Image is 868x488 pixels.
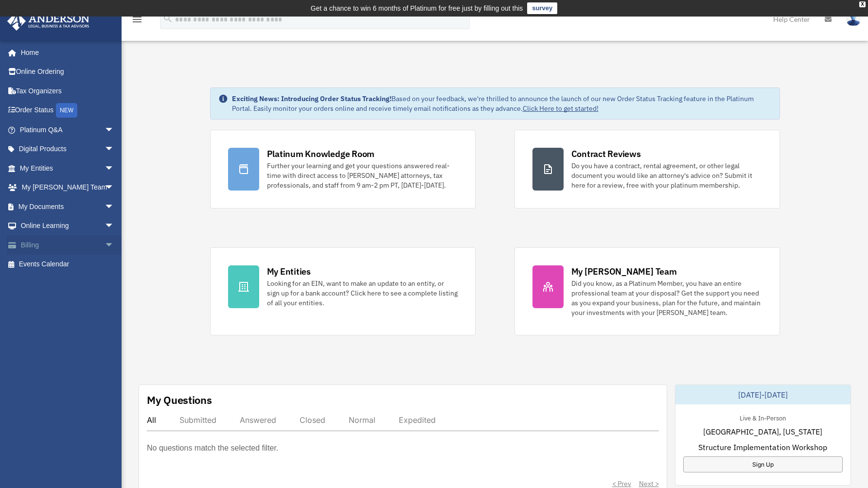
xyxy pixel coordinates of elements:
[571,265,677,278] div: My [PERSON_NAME] Team
[523,104,599,113] a: Click Here to get started!
[527,2,557,14] a: survey
[675,385,850,404] div: [DATE]-[DATE]
[859,1,866,7] div: close
[514,130,780,209] a: Contract Reviews Do you have a contract, rental agreement, or other legal document you would like...
[311,2,523,14] div: Get a chance to win 6 months of Platinum for free just by filling out this
[7,81,129,101] a: Tax Organizers
[131,14,143,25] i: menu
[846,12,861,26] img: User Pic
[147,441,278,455] p: No questions match the selected filter.
[703,426,822,437] span: [GEOGRAPHIC_DATA], [US_STATE]
[147,393,212,407] div: My Questions
[7,62,129,82] a: Online Ordering
[7,178,129,197] a: My [PERSON_NAME] Teamarrow_drop_down
[267,265,311,278] div: My Entities
[7,101,129,121] a: Order StatusNEW
[300,415,325,425] div: Closed
[698,441,827,453] span: Structure Implementation Workshop
[131,17,143,25] a: menu
[162,13,173,24] i: search
[571,161,762,190] div: Do you have a contract, rental agreement, or other legal document you would like an attorney's ad...
[240,415,276,425] div: Answered
[210,247,476,335] a: My Entities Looking for an EIN, want to make an update to an entity, or sign up for a bank accoun...
[105,158,124,178] span: arrow_drop_down
[105,139,124,159] span: arrow_drop_down
[232,94,772,113] div: Based on your feedback, we're thrilled to announce the launch of our new Order Status Tracking fe...
[105,197,124,217] span: arrow_drop_down
[267,148,375,160] div: Platinum Knowledge Room
[514,247,780,335] a: My [PERSON_NAME] Team Did you know, as a Platinum Member, you have an entire professional team at...
[4,12,92,31] img: Anderson Advisors Platinum Portal
[105,235,124,255] span: arrow_drop_down
[7,158,129,178] a: My Entitiesarrow_drop_down
[7,43,124,62] a: Home
[399,415,436,425] div: Expedited
[105,216,124,236] span: arrow_drop_down
[7,120,129,139] a: Platinum Q&Aarrow_drop_down
[7,139,129,159] a: Digital Productsarrow_drop_down
[7,255,129,274] a: Events Calendar
[105,120,124,140] span: arrow_drop_down
[571,279,762,317] div: Did you know, as a Platinum Member, you have an entire professional team at your disposal? Get th...
[232,94,391,103] strong: Exciting News: Introducing Order Status Tracking!
[210,130,476,209] a: Platinum Knowledge Room Further your learning and get your questions answered real-time with dire...
[683,456,843,472] a: Sign Up
[179,415,216,425] div: Submitted
[732,412,794,422] div: Live & In-Person
[7,197,129,216] a: My Documentsarrow_drop_down
[7,216,129,236] a: Online Learningarrow_drop_down
[105,178,124,198] span: arrow_drop_down
[267,279,458,308] div: Looking for an EIN, want to make an update to an entity, or sign up for a bank account? Click her...
[267,161,458,190] div: Further your learning and get your questions answered real-time with direct access to [PERSON_NAM...
[349,415,375,425] div: Normal
[56,103,77,118] div: NEW
[7,235,129,255] a: Billingarrow_drop_down
[571,148,641,160] div: Contract Reviews
[147,415,156,425] div: All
